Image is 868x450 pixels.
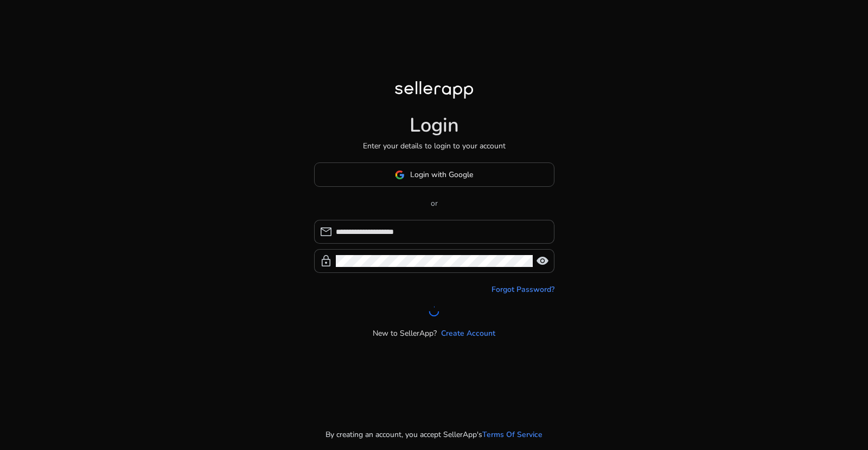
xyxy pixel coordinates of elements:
p: Enter your details to login to your account [363,140,506,152]
span: visibility [536,255,549,268]
img: google-logo.svg [395,170,405,180]
span: mail [320,225,333,238]
a: Forgot Password? [492,284,554,295]
a: Create Account [441,328,495,339]
p: or [314,198,554,209]
a: Terms Of Service [482,429,542,440]
p: New to SellerApp? [373,328,437,339]
span: lock [320,255,333,268]
span: Login with Google [410,169,473,180]
button: Login with Google [314,162,554,187]
h1: Login [410,114,459,137]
